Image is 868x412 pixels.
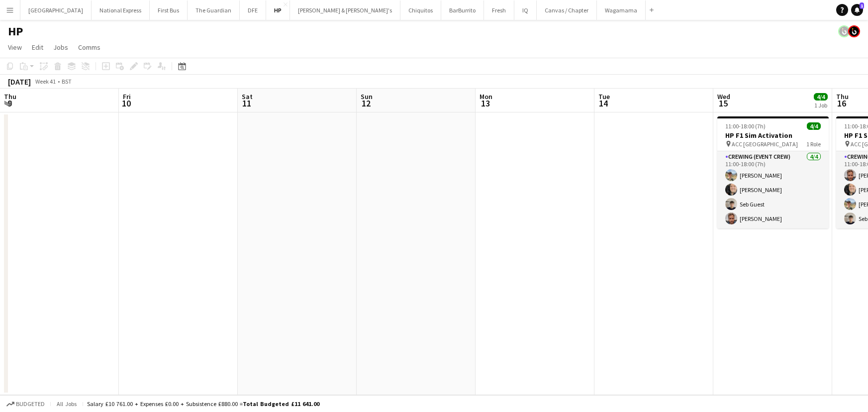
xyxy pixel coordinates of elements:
[240,98,253,109] span: 11
[725,122,766,130] span: 11:00-18:00 (7h)
[361,92,373,101] span: Sun
[8,43,22,52] span: View
[2,98,16,109] span: 9
[441,0,484,20] button: BarBurrito
[480,92,492,101] span: Mon
[62,78,72,85] div: BST
[814,102,827,109] div: 1 Job
[240,0,266,20] button: DFE
[4,41,26,54] a: View
[597,98,610,109] span: 14
[20,0,92,20] button: [GEOGRAPHIC_DATA]
[266,0,290,20] button: HP
[243,400,319,408] span: Total Budgeted £11 641.00
[92,0,150,20] button: National Express
[484,0,514,20] button: Fresh
[16,401,45,408] span: Budgeted
[290,0,400,20] button: [PERSON_NAME] & [PERSON_NAME]'s
[123,92,131,101] span: Fri
[717,92,730,101] span: Wed
[514,0,537,20] button: IQ
[150,0,188,20] button: First Bus
[33,78,58,85] span: Week 41
[717,116,829,228] app-job-card: 11:00-18:00 (7h)4/4HP F1 Sim Activation ACC [GEOGRAPHIC_DATA]1 RoleCrewing (Event Crew)4/411:00-1...
[32,43,43,52] span: Edit
[359,98,373,109] span: 12
[5,399,46,410] button: Budgeted
[814,93,828,101] span: 4/4
[806,140,821,148] span: 1 Role
[4,92,16,101] span: Thu
[598,92,610,101] span: Tue
[807,122,821,130] span: 4/4
[400,0,441,20] button: Chiquitos
[8,77,31,87] div: [DATE]
[53,43,68,52] span: Jobs
[836,92,849,101] span: Thu
[74,41,104,54] a: Comms
[717,151,829,228] app-card-role: Crewing (Event Crew)4/411:00-18:00 (7h)[PERSON_NAME][PERSON_NAME]Seb Guest[PERSON_NAME]
[835,98,849,109] span: 16
[732,140,798,148] span: ACC [GEOGRAPHIC_DATA]
[8,24,23,39] h1: HP
[28,41,47,54] a: Edit
[851,4,863,16] a: 1
[478,98,492,109] span: 13
[716,98,730,109] span: 15
[838,25,850,37] app-user-avatar: Tim Bodenham
[121,98,131,109] span: 10
[55,400,79,408] span: All jobs
[78,43,100,52] span: Comms
[49,41,72,54] a: Jobs
[537,0,597,20] button: Canvas / Chapter
[188,0,240,20] button: The Guardian
[242,92,253,101] span: Sat
[597,0,646,20] button: Wagamama
[860,2,864,9] span: 1
[717,131,829,140] h3: HP F1 Sim Activation
[87,400,319,408] div: Salary £10 761.00 + Expenses £0.00 + Subsistence £880.00 =
[848,25,860,37] app-user-avatar: Tim Bodenham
